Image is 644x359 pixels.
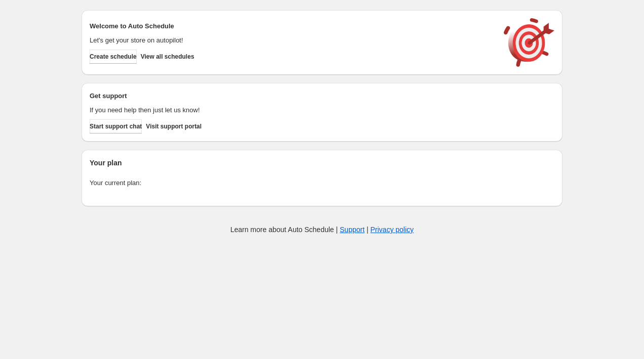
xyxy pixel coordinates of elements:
[90,35,494,46] p: Let's get your store on autopilot!
[90,105,494,115] p: If you need help then just let us know!
[90,21,494,31] h2: Welcome to Auto Schedule
[90,119,142,133] a: Start support chat
[90,50,137,64] button: Create schedule
[90,53,137,61] span: Create schedule
[340,226,365,234] a: Support
[141,53,194,61] span: View all schedules
[90,122,142,130] span: Start support chat
[90,91,494,101] h2: Get support
[90,158,554,168] h2: Your plan
[146,122,202,130] span: Visit support portal
[146,119,202,133] a: Visit support portal
[230,225,414,235] p: Learn more about Auto Schedule | |
[141,50,194,64] button: View all schedules
[90,178,554,188] p: Your current plan:
[371,226,414,234] a: Privacy policy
